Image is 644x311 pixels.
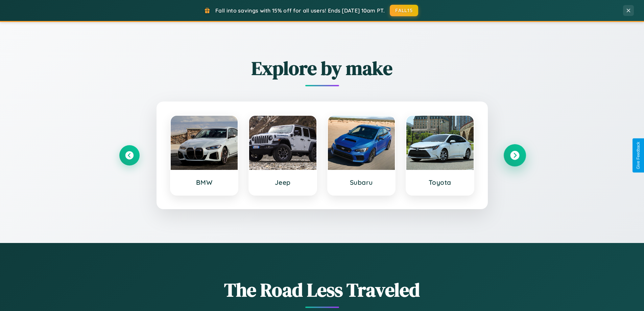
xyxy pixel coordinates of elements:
[119,55,525,81] h2: Explore by make
[177,178,231,186] h3: BMW
[119,277,525,303] h1: The Road Less Traveled
[636,142,641,169] div: Give Feedback
[335,178,388,186] h3: Subaru
[413,178,467,186] h3: Toyota
[256,178,310,186] h3: Jeep
[215,7,385,14] span: Fall into savings with 15% off for all users! Ends [DATE] 10am PT.
[390,5,418,16] button: FALL15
